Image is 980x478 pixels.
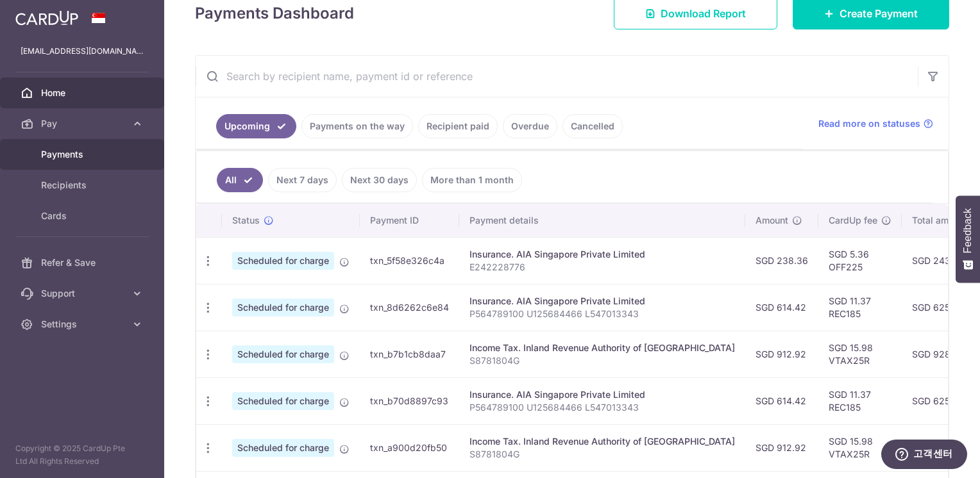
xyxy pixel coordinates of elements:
p: S8781804G [469,354,735,367]
img: CardUp [15,10,78,26]
a: Payments on the way [301,114,413,138]
td: SGD 238.36 [745,237,818,284]
td: SGD 243.72 [902,237,979,284]
th: Payment ID [360,204,459,237]
a: More than 1 month [422,168,522,192]
span: Amount [756,214,788,227]
td: SGD 928.90 [902,331,979,377]
span: Create Payment [840,6,918,21]
td: SGD 11.37 REC185 [818,284,902,331]
span: Total amt. [912,214,954,227]
span: Settings [41,318,126,331]
td: SGD 614.42 [745,284,818,331]
p: P564789100 U125684466 L547013343 [469,401,735,414]
span: Scheduled for charge [232,392,334,410]
a: Next 7 days [268,168,337,192]
a: Cancelled [562,114,623,138]
span: Recipients [41,179,126,192]
span: Support [41,287,126,300]
th: Payment details [459,204,745,237]
span: Scheduled for charge [232,439,334,457]
p: P564789100 U125684466 L547013343 [469,308,735,320]
span: Scheduled for charge [232,252,334,270]
td: SGD 15.98 VTAX25R [818,424,902,471]
td: SGD 614.42 [745,377,818,424]
a: Overdue [503,114,557,138]
h4: Payments Dashboard [195,2,354,25]
span: Scheduled for charge [232,345,334,363]
td: txn_a900d20fb50 [360,424,459,471]
span: Pay [41,117,126,130]
a: Next 30 days [342,168,417,192]
a: Recipient paid [418,114,498,138]
button: Feedback - Show survey [956,195,980,283]
div: Income Tax. Inland Revenue Authority of [GEOGRAPHIC_DATA] [469,342,735,354]
div: Insurance. AIA Singapore Private Limited [469,388,735,401]
span: Payments [41,148,126,161]
p: [EMAIL_ADDRESS][DOMAIN_NAME] [21,45,144,58]
td: SGD 625.79 [902,284,979,331]
div: Income Tax. Inland Revenue Authority of [GEOGRAPHIC_DATA] [469,435,735,448]
span: Cards [41,210,126,222]
input: Search by recipient name, payment id or reference [196,56,918,97]
span: Refer & Save [41,256,126,269]
td: SGD 912.92 [745,424,818,471]
td: SGD 5.36 OFF225 [818,237,902,284]
td: txn_b7b1cb8daa7 [360,331,459,377]
p: E242228776 [469,261,735,274]
span: Download Report [661,6,746,21]
span: Status [232,214,260,227]
td: SGD 15.98 VTAX25R [818,331,902,377]
span: CardUp fee [829,214,877,227]
td: SGD 625.79 [902,377,979,424]
td: SGD 11.37 REC185 [818,377,902,424]
a: All [217,168,263,192]
a: Upcoming [216,114,296,138]
p: S8781804G [469,448,735,461]
span: Home [41,87,126,99]
div: Insurance. AIA Singapore Private Limited [469,295,735,308]
iframe: 자세한 정보를 찾을 수 있는 위젯을 엽니다. [881,440,967,472]
td: SGD 912.92 [745,331,818,377]
span: Feedback [962,208,974,253]
td: txn_b70d8897c93 [360,377,459,424]
td: SGD 928.90 [902,424,979,471]
div: Insurance. AIA Singapore Private Limited [469,248,735,261]
td: txn_8d6262c6e84 [360,284,459,331]
a: Read more on statuses [818,117,933,130]
span: Scheduled for charge [232,299,334,317]
td: txn_5f58e326c4a [360,237,459,284]
span: Read more on statuses [818,117,920,130]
